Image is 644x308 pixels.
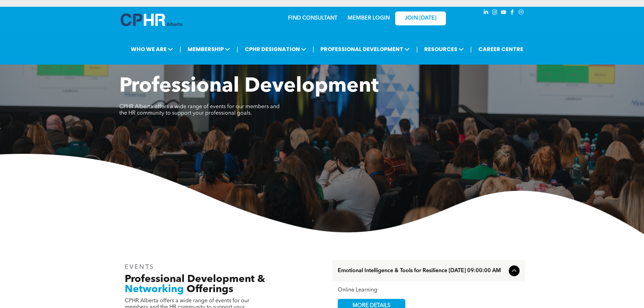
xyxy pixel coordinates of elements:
[338,287,520,293] div: Online Learning
[119,76,379,97] span: Professional Development
[416,42,418,56] li: |
[476,43,525,55] a: CAREER CENTRE
[125,284,184,294] span: Networking
[237,42,238,56] li: |
[129,43,175,55] span: WHO WE ARE
[348,16,390,21] a: MEMBER LOGIN
[395,11,446,25] a: JOIN [DATE]
[313,42,314,56] li: |
[338,268,506,274] span: Emotional Intelligence & Tools for Resilience [DATE] 09:00:00 AM
[318,43,412,55] span: PROFESSIONAL DEVELOPMENT
[187,284,233,294] span: Offerings
[125,274,265,284] span: Professional Development &
[121,14,182,26] img: A blue and white logo for cp alberta
[422,43,466,55] span: RESOURCES
[119,104,280,116] span: CPHR Alberta offers a wide range of events for our members and the HR community to support your p...
[509,8,516,18] a: facebook
[288,16,337,21] a: FIND CONSULTANT
[500,8,507,18] a: youtube
[482,8,490,18] a: linkedin
[405,15,436,22] span: JOIN [DATE]
[180,42,181,56] li: |
[125,264,155,270] span: EVENTS
[491,8,499,18] a: instagram
[243,43,308,55] span: CPHR DESIGNATION
[518,8,525,18] a: Social network
[470,42,472,56] li: |
[186,43,232,55] span: MEMBERSHIP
